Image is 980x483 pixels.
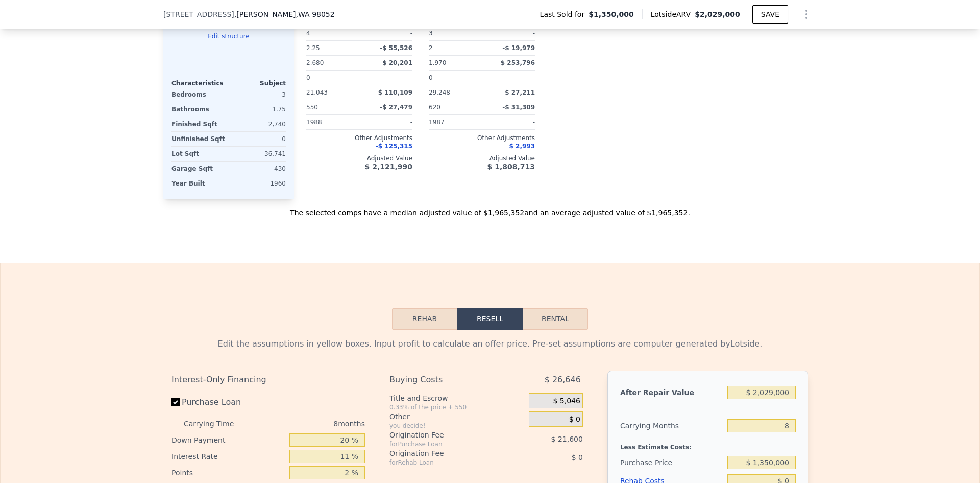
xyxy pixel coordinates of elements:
[254,416,365,432] div: 8 months
[752,5,788,24] button: SAVE
[171,117,227,131] div: Finished Sqft
[695,10,740,18] span: $2,029,000
[569,415,580,424] span: $ 0
[429,104,440,111] span: 620
[487,163,535,171] span: $ 1,808,713
[620,383,723,402] div: After Repair Value
[523,308,588,330] button: Rental
[389,458,503,467] div: for Rehab Loan
[509,143,535,150] span: $ 2,993
[620,417,723,435] div: Carrying Months
[306,74,310,81] span: 0
[361,71,412,85] div: -
[171,448,285,465] div: Interest Rate
[389,393,525,403] div: Title and Escrow
[380,44,412,52] span: -$ 55,526
[171,132,227,146] div: Unfinished Sqft
[796,4,817,25] button: Show Options
[231,162,286,176] div: 430
[171,32,286,40] button: Edit structure
[589,9,634,19] span: $1,350,000
[429,154,535,163] div: Adjusted Value
[171,79,229,87] div: Characteristics
[171,162,227,176] div: Garage Sqft
[389,422,525,430] div: you decide!
[620,453,723,472] div: Purchase Price
[553,397,580,406] span: $ 5,046
[389,411,525,422] div: Other
[389,371,503,389] div: Buying Costs
[429,59,446,66] span: 1,970
[502,104,535,111] span: -$ 31,309
[306,59,324,66] span: 2,680
[484,115,535,129] div: -
[389,403,525,411] div: 0.33% of the price + 550
[365,163,412,171] span: $ 2,121,990
[429,115,480,129] div: 1987
[171,371,365,389] div: Interest-Only Financing
[306,41,357,55] div: 2.25
[184,416,250,432] div: Carrying Time
[572,453,583,462] span: $ 0
[392,308,457,330] button: Rehab
[231,87,286,102] div: 3
[171,398,180,406] input: Purchase Loan
[231,117,286,131] div: 2,740
[296,10,335,18] span: , WA 98052
[501,59,535,66] span: $ 253,796
[171,465,285,481] div: Points
[457,308,523,330] button: Resell
[551,435,583,443] span: $ 21,600
[163,9,234,19] span: [STREET_ADDRESS]
[306,134,412,142] div: Other Adjustments
[171,87,227,102] div: Bedrooms
[502,44,535,52] span: -$ 19,979
[429,89,450,96] span: 29,248
[389,430,503,440] div: Origination Fee
[306,154,412,163] div: Adjusted Value
[361,26,412,40] div: -
[376,143,412,150] span: -$ 125,315
[171,176,227,191] div: Year Built
[171,393,285,411] label: Purchase Loan
[361,115,412,129] div: -
[429,30,433,37] span: 3
[382,59,412,66] span: $ 20,201
[231,132,286,146] div: 0
[171,147,227,161] div: Lot Sqft
[429,74,433,81] span: 0
[229,79,286,87] div: Subject
[429,134,535,142] div: Other Adjustments
[389,448,503,458] div: Origination Fee
[484,26,535,40] div: -
[306,89,328,96] span: 21,043
[505,89,535,96] span: $ 27,211
[163,199,817,218] div: The selected comps have a median adjusted value of $1,965,352 and an average adjusted value of $1...
[484,71,535,85] div: -
[171,102,227,117] div: Bathrooms
[306,115,357,129] div: 1988
[620,435,796,453] div: Less Estimate Costs:
[231,102,286,117] div: 1.75
[234,9,335,19] span: , [PERSON_NAME]
[389,440,503,448] div: for Purchase Loan
[651,9,695,19] span: Lotside ARV
[231,147,286,161] div: 36,741
[231,176,286,191] div: 1960
[378,89,412,96] span: $ 110,109
[171,432,285,448] div: Down Payment
[429,41,480,55] div: 2
[540,9,589,19] span: Last Sold for
[306,30,310,37] span: 4
[171,338,808,350] div: Edit the assumptions in yellow boxes. Input profit to calculate an offer price. Pre-set assumptio...
[545,371,581,389] span: $ 26,646
[380,104,412,111] span: -$ 27,479
[306,104,318,111] span: 550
